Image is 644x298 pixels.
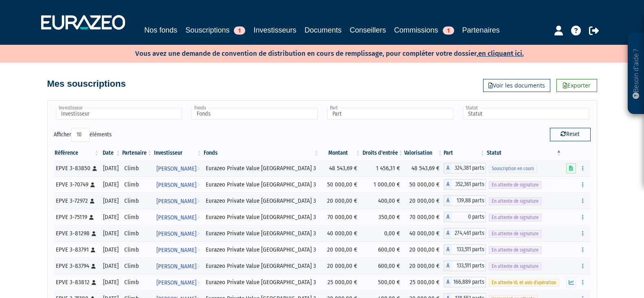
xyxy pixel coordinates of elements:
[350,24,386,36] a: Conseillers
[71,128,90,142] select: Afficheréléments
[404,146,444,160] th: Valorisation: activer pour trier la colonne par ordre croissant
[100,146,121,160] th: Date: activer pour trier la colonne par ordre croissant
[320,241,361,258] td: 20 000,00 €
[404,241,444,258] td: 20 000,00 €
[444,261,452,271] span: A
[153,274,203,290] a: [PERSON_NAME]
[444,277,486,287] div: A - Eurazeo Private Value Europe 3
[156,161,196,176] span: [PERSON_NAME]
[144,24,177,36] a: Nos fonds
[444,179,452,190] span: A
[444,228,486,239] div: A - Eurazeo Private Value Europe 3
[56,180,97,189] div: EPVE 3-70749
[153,160,203,176] a: [PERSON_NAME]
[304,24,341,36] a: Documents
[206,164,317,173] div: Eurazeo Private Value [GEOGRAPHIC_DATA] 3
[156,259,196,274] span: [PERSON_NAME]
[361,258,404,274] td: 600,00 €
[206,180,317,189] div: Eurazeo Private Value [GEOGRAPHIC_DATA] 3
[444,212,486,222] div: A - Eurazeo Private Value Europe 3
[197,243,200,258] i: Voir l'investisseur
[206,262,317,270] div: Eurazeo Private Value [GEOGRAPHIC_DATA] 3
[121,258,153,274] td: Climb
[404,209,444,225] td: 70 000,00 €
[206,229,317,238] div: Eurazeo Private Value [GEOGRAPHIC_DATA] 3
[556,79,597,92] a: Exporter
[550,128,591,141] button: Reset
[361,146,404,160] th: Droits d'entrée: activer pour trier la colonne par ordre croissant
[452,163,486,173] span: 324,381 parts
[452,179,486,190] span: 352,361 parts
[206,213,317,221] div: Eurazeo Private Value [GEOGRAPHIC_DATA] 3
[206,197,317,205] div: Eurazeo Private Value [GEOGRAPHIC_DATA] 3
[404,225,444,241] td: 40 000,00 €
[203,146,320,160] th: Fonds: activer pour trier la colonne par ordre croissant
[90,182,95,187] i: [Français] Personne physique
[54,146,100,160] th: Référence : activer pour trier la colonne par ordre croissant
[452,277,486,287] span: 166,889 parts
[103,229,119,238] div: [DATE]
[206,278,317,287] div: Eurazeo Private Value [GEOGRAPHIC_DATA] 3
[361,225,404,241] td: 0,00 €
[404,258,444,274] td: 20 000,00 €
[444,163,452,173] span: A
[153,193,203,209] a: [PERSON_NAME]
[444,195,452,206] span: A
[486,146,563,160] th: Statut : activer pour trier la colonne par ordre d&eacute;croissant
[92,280,96,285] i: [Français] Personne physique
[121,209,153,225] td: Climb
[444,277,452,287] span: A
[41,15,125,30] img: 1732889491-logotype_eurazeo_blanc_rvb.png
[56,245,97,254] div: EPVE 3-83791
[103,278,119,287] div: [DATE]
[103,245,119,254] div: [DATE]
[153,241,203,258] a: [PERSON_NAME]
[452,244,486,255] span: 133,511 parts
[320,193,361,209] td: 20 000,00 €
[234,26,245,35] span: 1
[444,244,452,255] span: A
[320,225,361,241] td: 40 000,00 €
[103,180,119,189] div: [DATE]
[452,261,486,271] span: 133,511 parts
[452,212,486,222] span: 0 parts
[320,258,361,274] td: 20 000,00 €
[92,166,97,171] i: [Français] Personne physique
[444,261,486,271] div: A - Eurazeo Private Value Europe 3
[197,161,200,176] i: Voir l'investisseur
[253,24,296,36] a: Investisseurs
[489,181,541,189] span: En attente de signature
[153,225,203,241] a: [PERSON_NAME]
[452,195,486,206] span: 139,88 parts
[121,146,153,160] th: Partenaire: activer pour trier la colonne par ordre croissant
[444,146,486,160] th: Part: activer pour trier la colonne par ordre croissant
[404,176,444,193] td: 50 000,00 €
[156,243,196,258] span: [PERSON_NAME]
[112,47,524,59] p: Vous avez une demande de convention de distribution en cours de remplissage, pour compléter votre...
[121,225,153,241] td: Climb
[394,24,454,36] a: Commissions1
[489,263,541,270] span: En attente de signature
[54,128,112,142] label: Afficher éléments
[489,214,541,221] span: En attente de signature
[197,275,200,290] i: Voir l'investisseur
[404,160,444,176] td: 48 543,69 €
[56,278,97,287] div: EPVE 3-83812
[320,209,361,225] td: 70 000,00 €
[153,258,203,274] a: [PERSON_NAME]
[489,230,541,238] span: En attente de signature
[103,213,119,221] div: [DATE]
[489,279,559,287] span: En attente VL et avis d'opération
[483,79,550,92] a: Voir les documents
[320,146,361,160] th: Montant: activer pour trier la colonne par ordre croissant
[121,176,153,193] td: Climb
[156,275,196,290] span: [PERSON_NAME]
[156,226,196,241] span: [PERSON_NAME]
[153,209,203,225] a: [PERSON_NAME]
[443,26,454,35] span: 1
[404,193,444,209] td: 20 000,00 €
[361,241,404,258] td: 600,00 €
[320,274,361,290] td: 25 000,00 €
[444,195,486,206] div: A - Eurazeo Private Value Europe 3
[121,160,153,176] td: Climb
